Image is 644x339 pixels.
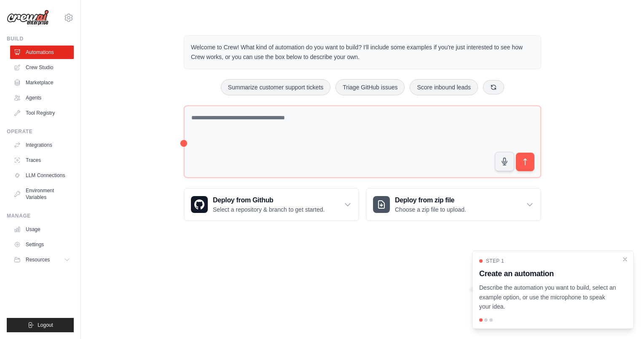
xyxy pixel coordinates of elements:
[7,10,49,26] img: Logo
[10,169,74,182] a: LLM Connections
[221,79,330,95] button: Summarize customer support tickets
[213,205,325,214] p: Select a repository & branch to get started.
[10,253,74,266] button: Resources
[38,322,53,328] span: Logout
[395,195,466,205] h3: Deploy from zip file
[479,268,617,280] h3: Create an automation
[7,318,74,332] button: Logout
[479,283,617,312] p: Describe the automation you want to build, select an example option, or use the microphone to spe...
[26,256,50,263] span: Resources
[486,258,504,264] span: Step 1
[10,153,74,167] a: Traces
[10,76,74,89] a: Marketplace
[410,79,478,95] button: Score inbound leads
[7,128,74,135] div: Operate
[335,79,405,95] button: Triage GitHub issues
[213,195,325,205] h3: Deploy from Github
[10,61,74,74] a: Crew Studio
[10,184,74,204] a: Environment Variables
[7,35,74,42] div: Build
[10,91,74,105] a: Agents
[622,256,628,263] button: Close walkthrough
[395,205,466,214] p: Choose a zip file to upload.
[7,213,74,219] div: Manage
[191,43,534,62] p: Welcome to Crew! What kind of automation do you want to build? I'll include some examples if you'...
[10,238,74,251] a: Settings
[10,106,74,120] a: Tool Registry
[10,46,74,59] a: Automations
[10,223,74,236] a: Usage
[602,299,644,339] iframe: Chat Widget
[10,138,74,152] a: Integrations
